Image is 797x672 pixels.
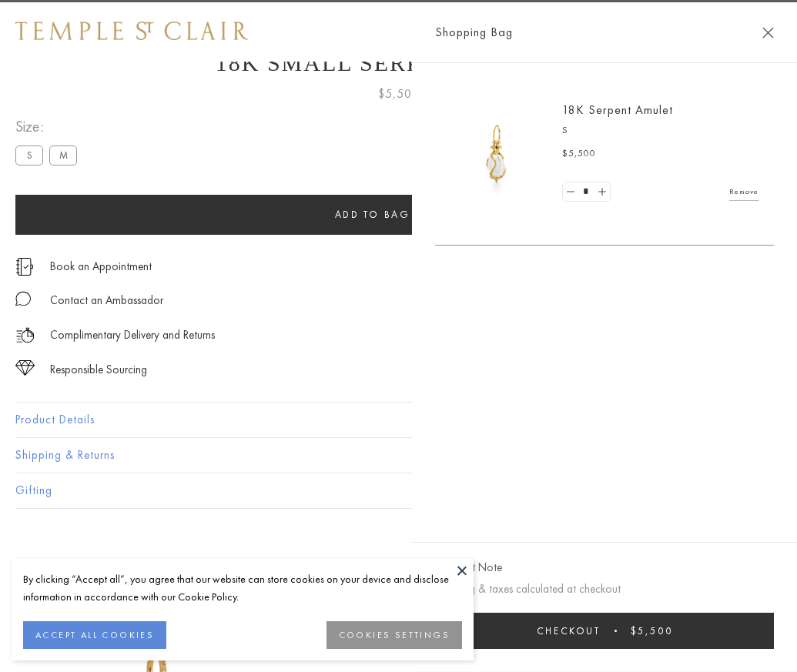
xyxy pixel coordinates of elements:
[15,114,83,139] span: Size:
[15,258,34,276] img: icon_appointment.svg
[327,621,462,649] button: COOKIES SETTINGS
[562,102,673,118] a: 18K Serpent Amulet
[563,182,578,202] a: Set quantity to 0
[50,258,152,275] a: Book an Appointment
[15,291,31,306] img: MessageIcon-01_2.svg
[50,360,147,379] div: Responsible Sourcing
[15,326,35,345] img: icon_delivery.svg
[15,438,782,473] button: Shipping & Returns
[562,146,596,162] span: $5,500
[435,558,502,577] button: Add Gift Note
[15,403,782,437] button: Product Details
[562,123,758,139] p: S
[15,50,782,76] h1: 18K Small Serpent Amulet
[50,326,215,345] p: Complimentary Delivery and Returns
[15,145,43,165] label: S
[435,613,774,649] button: Checkout $5,500
[335,208,410,221] span: Add to bag
[15,360,35,376] img: icon_sourcing.svg
[15,22,248,40] img: Temple St. Clair
[378,84,420,104] span: $5,500
[435,22,513,42] span: Shopping Bag
[15,473,782,508] button: Gifting
[450,108,543,200] img: P51836-E11SERPPV
[15,195,729,235] button: Add to bag
[631,624,673,637] span: $5,500
[23,621,166,649] button: ACCEPT ALL COOKIES
[537,624,601,637] span: Checkout
[23,570,462,606] div: By clicking “Accept all”, you agree that our website can store cookies on your device and disclos...
[49,145,77,165] label: M
[50,291,163,310] div: Contact an Ambassador
[729,183,758,200] a: Remove
[594,182,609,202] a: Set quantity to 2
[435,580,774,599] p: Shipping & taxes calculated at checkout
[762,27,774,38] button: Close Shopping Bag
